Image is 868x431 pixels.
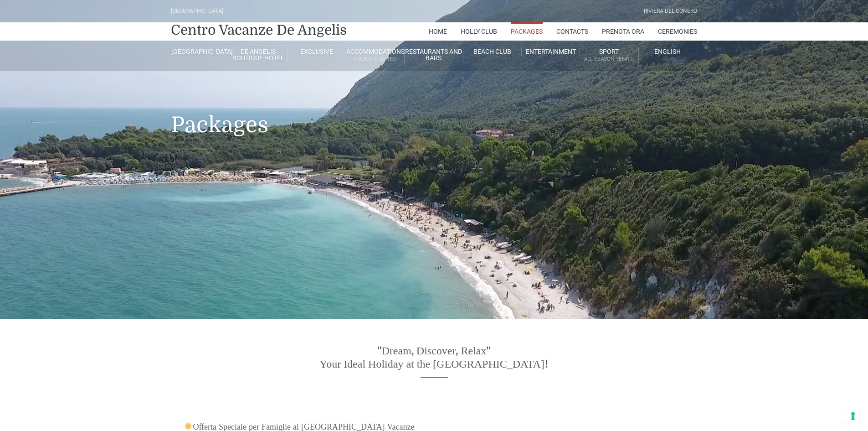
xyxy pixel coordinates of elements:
h1: Packages [171,71,697,151]
a: Prenota Ora [602,22,644,41]
button: Le tue preferenze relative al consenso per le tecnologie di tracciamento [845,408,861,424]
a: Ceremonies [658,22,697,41]
a: Restaurants and Bars [405,47,463,62]
div: [GEOGRAPHIC_DATA] [171,7,223,16]
a: Holly Club [461,22,497,41]
a: Exclusive [288,47,346,56]
a: Centro Vacanze De Angelis [171,21,347,39]
a: [GEOGRAPHIC_DATA] [171,47,229,56]
span: English [654,48,681,55]
h3: "Dream, Discover, Relax" Your Ideal Holiday at the [GEOGRAPHIC_DATA]! [306,345,562,371]
a: AccommodationsRooms & Suites [346,47,405,64]
small: All Season Tennis [580,55,638,63]
a: Home [429,22,447,41]
a: Packages [511,22,543,41]
div: Riviera Del Conero [644,7,697,16]
img: 🌟 [184,422,192,431]
small: Rooms & Suites [346,55,404,63]
a: Beach Club [463,47,522,56]
a: English [639,47,697,56]
a: Entertainment [522,47,580,56]
a: Contacts [556,22,588,41]
a: de angelis boutique hotel [229,47,288,62]
a: SportAll Season Tennis [580,47,638,64]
